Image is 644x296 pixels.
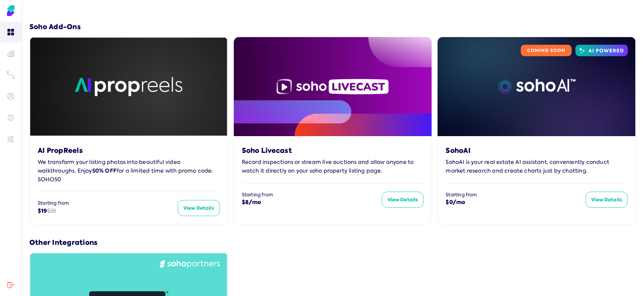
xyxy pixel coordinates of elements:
button: View Details [382,192,424,208]
div: Record inspections or stream live auctions and allow anyone to watch it directly on your soho pro... [242,158,424,175]
span: $35 [47,207,56,214]
button: View Details [586,192,628,208]
h3: Other Integrations [29,238,636,247]
div: Starting from [446,192,586,198]
div: Starting from [242,192,382,198]
div: SohoAI is your real estate AI assistant, conveniently conduct market research and create charts j... [446,158,628,175]
div: $0/mo [446,198,586,207]
b: 50% OFF [92,167,117,175]
div: SohoAI [446,146,628,155]
div: We transform your listing photos into beautiful video walkthroughs. Enjoy for a limited time with... [38,158,220,184]
div: $19 [38,207,178,215]
div: Soho Livecast [242,146,424,155]
img: Soho Agent Portal Home [5,5,16,16]
div: $8/mo [242,198,382,207]
div: AI PropReels [38,146,220,155]
h3: Soho Add-Ons [29,22,636,31]
div: Starting from [38,200,178,207]
button: View Details [178,200,220,216]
